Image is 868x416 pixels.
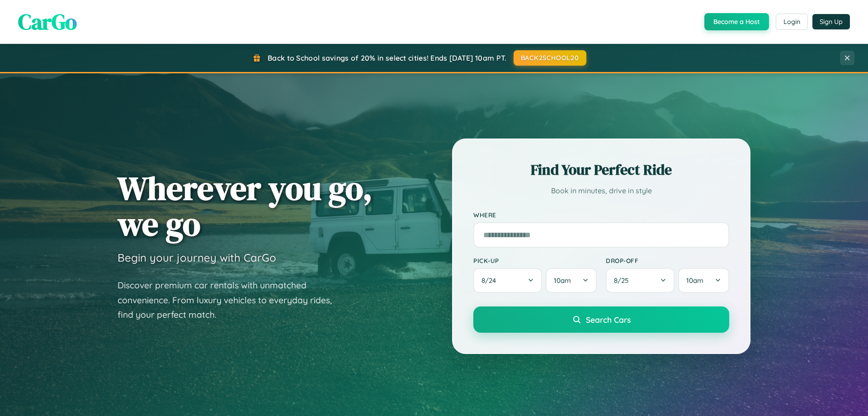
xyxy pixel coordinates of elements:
span: Search Cars [586,315,631,325]
span: 8 / 24 [481,276,500,285]
p: Discover premium car rentals with unmatched convenience. From luxury vehicles to everyday rides, ... [118,278,344,322]
span: Back to School savings of 20% in select cities! Ends [DATE] 10am PT. [268,53,506,62]
button: 10am [546,268,597,293]
button: Login [776,14,808,30]
span: 8 / 25 [614,276,633,285]
button: 8/24 [473,268,542,293]
h2: Find Your Perfect Ride [473,160,729,180]
label: Where [473,211,729,219]
button: 8/25 [606,268,675,293]
button: 10am [678,268,729,293]
label: Pick-up [473,257,597,264]
span: CarGo [18,7,77,37]
button: BACK2SCHOOL20 [514,50,586,66]
h3: Begin your journey with CarGo [118,251,276,264]
button: Search Cars [473,306,729,333]
label: Drop-off [606,257,729,264]
p: Book in minutes, drive in style [473,184,729,197]
span: 10am [554,276,571,285]
button: Sign Up [812,14,850,29]
button: Become a Host [704,13,769,30]
h1: Wherever you go, we go [118,170,373,242]
span: 10am [686,276,703,285]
